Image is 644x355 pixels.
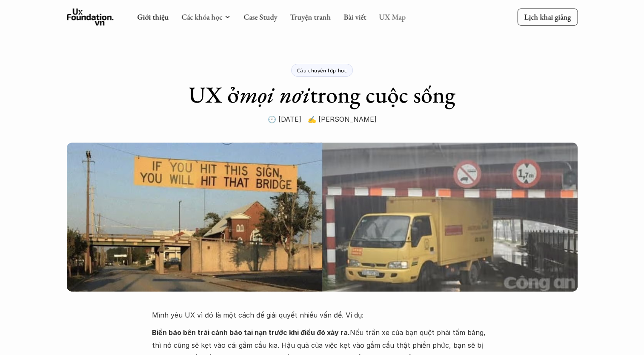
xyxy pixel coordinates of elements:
[189,81,455,109] h1: UX ở trong cuộc sống
[297,67,347,73] p: Câu chuyện lớp học
[239,80,310,109] em: mọi nơi
[379,12,406,22] a: UX Map
[243,12,277,22] a: Case Study
[152,328,350,337] strong: Biển báo bên trái cảnh báo tai nạn trước khi điều đó xảy ra.
[290,12,331,22] a: Truyện tranh
[343,12,366,22] a: Bài viết
[268,113,377,126] p: 🕙 [DATE] ✍️ [PERSON_NAME]
[181,12,222,22] a: Các khóa học
[152,309,492,321] p: Mình yêu UX vì đó là một cách để giải quyết nhiều vấn đề. Ví dụ:
[524,12,571,22] p: Lịch khai giảng
[517,9,578,25] a: Lịch khai giảng
[137,12,169,22] a: Giới thiệu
